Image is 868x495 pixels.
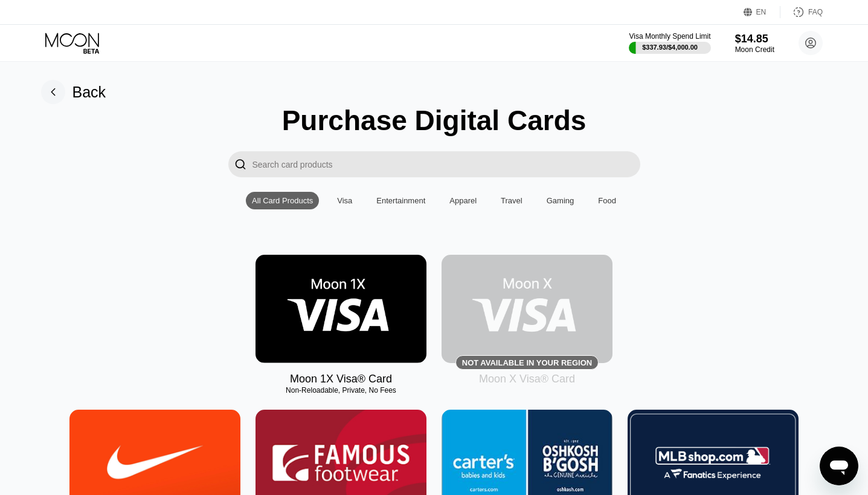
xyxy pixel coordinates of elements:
[252,151,640,177] input: Search card products
[541,192,580,209] div: Gaming
[735,33,774,45] div: $14.85
[370,192,431,209] div: Entertainment
[331,192,358,209] div: Visa
[808,8,823,16] div: FAQ
[41,80,106,104] div: Back
[449,196,477,205] div: Apparel
[462,358,592,367] div: Not available in your region
[735,45,774,54] div: Moon Credit
[72,84,106,101] div: Back
[592,192,622,209] div: Food
[629,32,710,54] div: Visa Monthly Spend Limit$337.93/$4,000.00
[376,196,425,205] div: Entertainment
[780,6,823,18] div: FAQ
[443,192,483,209] div: Apparel
[228,151,252,177] div: 
[495,192,529,209] div: Travel
[337,196,352,205] div: Visa
[256,386,426,395] div: Non-Reloadable, Private, No Fees
[479,373,575,385] div: Moon X Visa® Card
[744,6,780,18] div: EN
[252,196,313,205] div: All Card Products
[642,44,698,51] div: $337.93 / $4,000.00
[501,196,522,205] div: Travel
[442,255,612,363] div: Not available in your region
[282,104,587,137] div: Purchase Digital Cards
[290,373,392,385] div: Moon 1X Visa® Card
[547,196,574,205] div: Gaming
[756,8,767,16] div: EN
[234,157,246,171] div: 
[735,33,774,54] div: $14.85Moon Credit
[820,447,858,485] iframe: Button to launch messaging window, conversation in progress
[246,192,319,209] div: All Card Products
[629,32,710,41] div: Visa Monthly Spend Limit
[598,196,616,205] div: Food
